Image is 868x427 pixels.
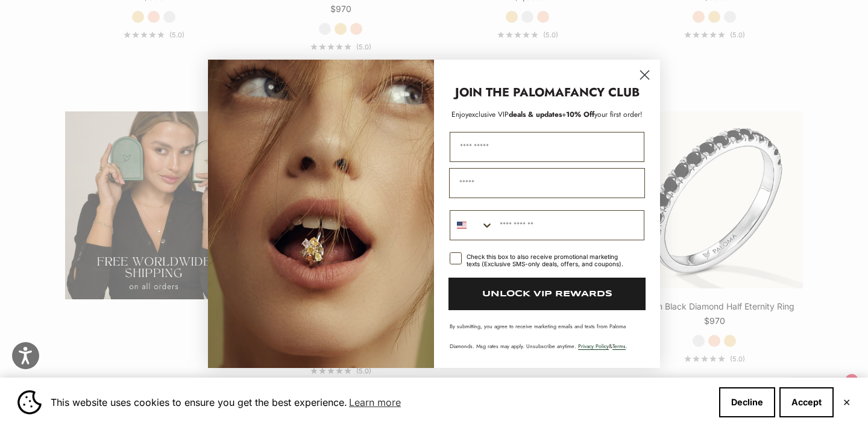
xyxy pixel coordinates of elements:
[448,278,646,310] button: UNLOCK VIP REWARDS
[347,393,403,411] a: Learn more
[578,342,627,350] span: & .
[457,220,467,230] img: United States
[451,109,468,120] span: Enjoy
[719,387,775,417] button: Decline
[51,393,709,411] span: This website uses cookies to ensure you get the best experience.
[467,253,630,267] div: Check this box to also receive promotional marketing texts (Exclusive SMS-only deals, offers, and...
[208,60,434,368] img: Loading...
[779,387,834,417] button: Accept
[634,64,655,86] button: Close dialog
[449,168,645,198] input: Email
[494,211,644,240] input: Phone Number
[564,84,640,101] strong: FANCY CLUB
[612,342,626,350] a: Terms
[450,132,644,162] input: First Name
[843,399,851,406] button: Close
[450,322,644,350] p: By submitting, you agree to receive marketing emails and texts from Paloma Diamonds. Msg rates ma...
[566,109,594,120] span: 10% Off
[468,109,509,120] span: exclusive VIP
[455,84,564,101] strong: JOIN THE PALOMA
[468,109,562,120] span: deals & updates
[562,109,643,120] span: + your first order!
[578,342,609,350] a: Privacy Policy
[17,390,42,414] img: Cookie banner
[450,211,494,240] button: Search Countries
